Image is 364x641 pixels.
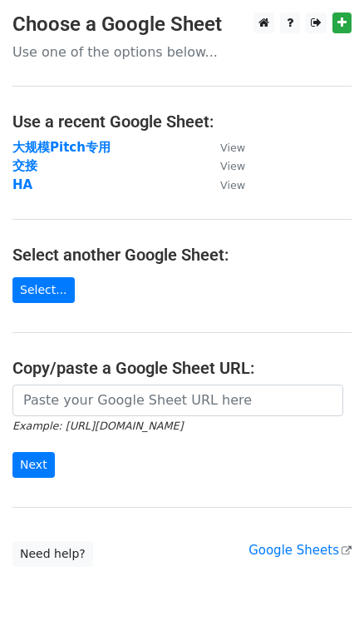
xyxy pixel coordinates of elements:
[12,420,183,432] small: Example: [URL][DOMAIN_NAME]
[204,158,245,173] a: View
[12,541,93,567] a: Need help?
[204,177,245,192] a: View
[12,158,37,173] a: 交接
[12,177,32,192] a: HA
[220,142,245,154] small: View
[12,140,111,155] a: 大规模Pitch专用
[248,543,352,558] a: Google Sheets
[12,358,352,378] h4: Copy/paste a Google Sheet URL:
[12,452,55,478] input: Next
[12,385,343,416] input: Paste your Google Sheet URL here
[220,179,245,191] small: View
[12,43,352,61] p: Use one of the options below...
[220,160,245,172] small: View
[12,277,75,303] a: Select...
[12,245,352,265] h4: Select another Google Sheet:
[12,112,352,132] h4: Use a recent Google Sheet:
[204,140,245,155] a: View
[12,12,352,37] h3: Choose a Google Sheet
